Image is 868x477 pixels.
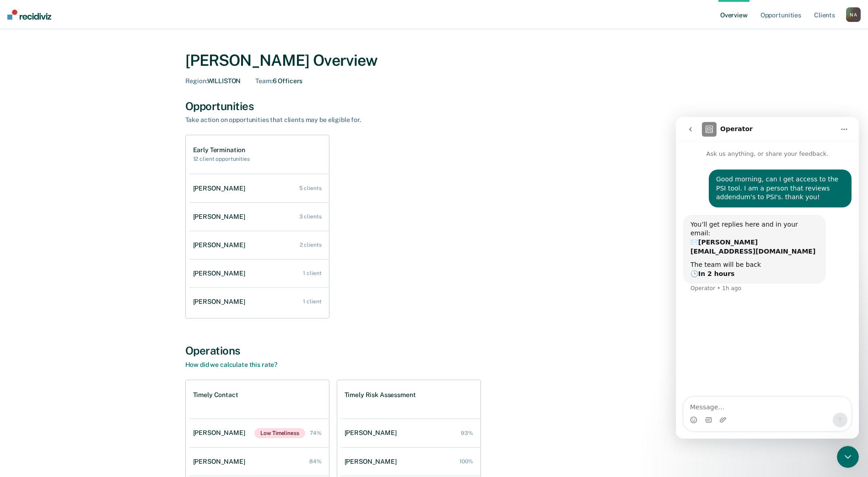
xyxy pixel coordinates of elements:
[189,419,329,447] a: [PERSON_NAME]Low Timeliness 74%
[189,175,329,201] a: [PERSON_NAME] 5 clients
[254,428,305,438] span: Low Timeliness
[185,100,683,113] div: Opportunities
[459,458,473,465] div: 100%
[7,10,51,20] img: Recidiviz
[185,116,506,124] div: Take action on opportunities that clients may be eligible for.
[185,361,278,368] a: How did we calculate this rate?
[345,458,400,466] div: [PERSON_NAME]
[309,458,322,465] div: 84%
[193,270,249,277] div: [PERSON_NAME]
[193,241,249,249] div: [PERSON_NAME]
[193,146,250,154] h1: Early Termination
[189,449,329,475] a: [PERSON_NAME] 84%
[303,298,321,305] div: 1 client
[193,213,249,221] div: [PERSON_NAME]
[193,391,238,399] h1: Timely Contact
[193,429,249,437] div: [PERSON_NAME]
[185,344,683,357] div: Operations
[461,430,473,436] div: 93%
[846,7,861,22] button: NA
[345,391,416,399] h1: Timely Risk Assessment
[303,270,321,276] div: 1 client
[255,77,302,85] div: 6 Officers
[189,260,329,286] a: [PERSON_NAME] 1 client
[189,204,329,230] a: [PERSON_NAME] 3 clients
[300,242,322,248] div: 2 clients
[299,185,322,191] div: 5 clients
[341,420,480,446] a: [PERSON_NAME] 93%
[185,77,241,85] div: WILLISTON
[341,449,480,475] a: [PERSON_NAME] 100%
[193,156,250,162] h2: 12 client opportunities
[837,446,859,468] iframe: Intercom live chat
[193,298,249,306] div: [PERSON_NAME]
[345,429,400,437] div: [PERSON_NAME]
[310,430,322,436] div: 74%
[299,213,322,220] div: 3 clients
[185,77,207,85] span: Region :
[193,458,249,466] div: [PERSON_NAME]
[255,77,272,85] span: Team :
[185,51,683,70] div: [PERSON_NAME] Overview
[846,7,861,22] div: N A
[189,232,329,258] a: [PERSON_NAME] 2 clients
[189,289,329,315] a: [PERSON_NAME] 1 client
[676,117,859,439] iframe: Intercom live chat
[193,185,249,192] div: [PERSON_NAME]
